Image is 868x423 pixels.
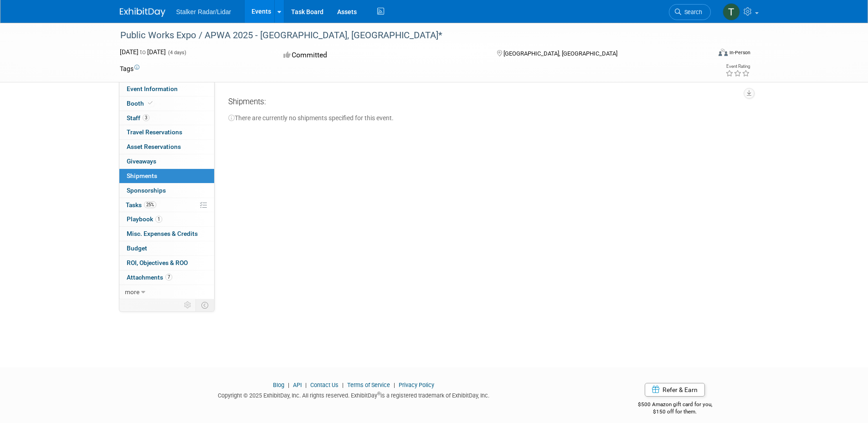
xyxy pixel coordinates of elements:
span: Giveaways [127,158,156,165]
span: to [139,48,147,56]
span: Staff [127,114,149,122]
div: $150 off for them. [601,408,749,416]
a: Attachments7 [119,270,214,285]
a: Misc. Expenses & Credits [119,227,214,241]
sup: ® [377,391,380,396]
span: 25% [144,201,156,208]
span: Event Information [127,85,178,92]
span: 3 [143,114,149,121]
a: Refer & Earn [645,383,705,397]
a: Booth [119,97,214,111]
a: Terms of Service [347,382,390,388]
span: (4 days) [167,50,186,56]
div: In-Person [729,49,750,56]
div: Public Works Expo / APWA 2025 - [GEOGRAPHIC_DATA], [GEOGRAPHIC_DATA]* [117,27,697,44]
td: Personalize Event Tab Strip [180,299,196,311]
span: Tasks [126,201,156,209]
span: [GEOGRAPHIC_DATA], [GEOGRAPHIC_DATA] [503,50,617,57]
div: Shipments: [228,97,742,111]
a: Travel Reservations [119,125,214,139]
div: Event Rating [725,64,750,69]
a: Asset Reservations [119,140,214,154]
span: Travel Reservations [127,128,182,136]
span: Booth [127,100,154,107]
span: 7 [165,274,172,280]
td: Tags [120,64,139,73]
img: ExhibitDay [120,8,165,17]
a: Shipments [119,169,214,183]
a: ROI, Objectives & ROO [119,256,214,270]
span: | [303,382,309,388]
a: Giveaways [119,154,214,168]
span: 1 [155,216,162,223]
span: Search [681,9,702,15]
a: Sponsorships [119,183,214,198]
span: Sponsorships [127,187,166,194]
a: API [293,382,302,388]
span: Attachments [127,274,172,281]
div: Event Format [657,47,751,61]
a: Tasks25% [119,198,214,212]
img: Thomas Kenia [723,3,740,20]
span: [DATE] [DATE] [120,48,166,56]
span: ROI, Objectives & ROO [127,259,188,266]
a: Contact Us [310,382,339,388]
a: Playbook1 [119,212,214,226]
span: | [286,382,292,388]
a: Staff3 [119,111,214,125]
div: There are currently no shipments specified for this event. [228,111,742,122]
td: Toggle Event Tabs [195,299,214,311]
span: more [125,288,139,296]
span: Asset Reservations [127,143,181,150]
span: Misc. Expenses & Credits [127,230,198,237]
span: Shipments [127,172,157,179]
span: Stalker Radar/Lidar [176,8,231,15]
span: | [340,382,346,388]
span: Playbook [127,215,162,223]
a: Blog [273,382,284,388]
a: more [119,285,214,299]
span: Budget [127,245,147,252]
div: Copyright © 2025 ExhibitDay, Inc. All rights reserved. ExhibitDay is a registered trademark of Ex... [120,389,588,400]
i: Booth reservation complete [148,101,153,106]
a: Budget [119,241,214,255]
div: $500 Amazon gift card for you, [601,395,749,416]
a: Search [669,4,711,20]
a: Privacy Policy [399,382,434,388]
span: | [391,382,397,388]
img: Format-Inperson.png [719,49,728,56]
a: Event Information [119,82,214,96]
div: Committed [281,47,482,63]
